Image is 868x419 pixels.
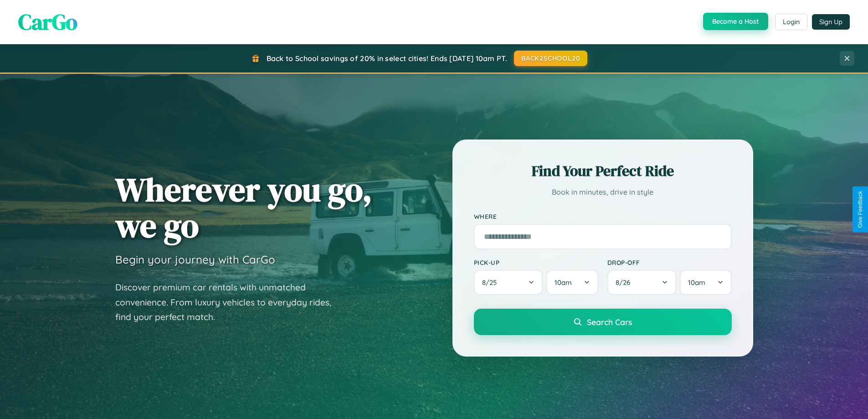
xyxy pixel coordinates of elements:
h1: Wherever you go, we go [115,171,372,243]
button: 8/25 [474,270,543,295]
p: Book in minutes, drive in style [474,186,732,199]
label: Drop-off [607,259,732,266]
span: 8 / 26 [616,278,635,287]
button: 10am [546,270,598,295]
span: 8 / 25 [482,278,501,287]
span: 10am [555,278,572,287]
h2: Find Your Perfect Ride [474,161,732,181]
button: Sign Up [812,14,850,30]
button: 8/26 [607,270,677,295]
span: CarGo [18,7,77,37]
p: Discover premium car rentals with unmatched convenience. From luxury vehicles to everyday rides, ... [115,280,343,325]
button: Search Cars [474,309,732,335]
h3: Begin your journey with CarGo [115,253,275,266]
div: Give Feedback [857,191,863,228]
label: Pick-up [474,259,598,266]
button: Become a Host [703,13,768,30]
span: Back to School savings of 20% in select cities! Ends [DATE] 10am PT. [267,54,507,63]
button: Login [775,14,807,30]
span: 10am [688,278,705,287]
button: BACK2SCHOOL20 [514,51,587,66]
label: Where [474,212,732,220]
button: 10am [680,270,731,295]
span: Search Cars [587,317,632,327]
